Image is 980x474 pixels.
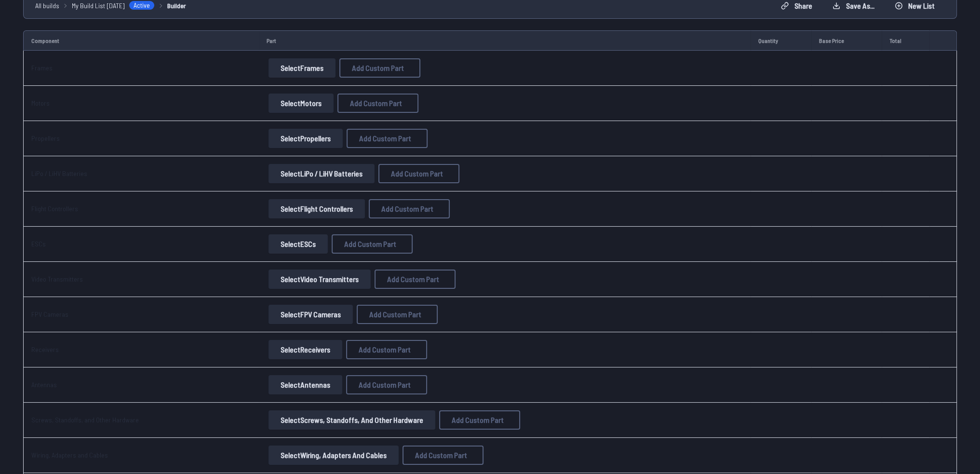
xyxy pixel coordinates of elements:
[31,380,57,389] a: Antennas
[267,305,355,324] a: SelectFPV Cameras
[268,446,399,465] button: SelectWiring, Adapters and Cables
[268,375,342,394] button: SelectAntennas
[452,416,504,424] span: Add Custom Part
[268,270,371,289] button: SelectVideo Transmitters
[31,134,60,142] a: Propellers
[359,346,411,353] span: Add Custom Part
[268,340,342,359] button: SelectReceivers
[882,30,929,51] td: Total
[378,164,459,183] button: Add Custom Part
[751,30,812,51] td: Quantity
[268,94,334,113] button: SelectMotors
[267,129,345,148] a: SelectPropellers
[267,58,337,78] a: SelectFrames
[391,170,443,177] span: Add Custom Part
[337,94,418,113] button: Add Custom Part
[268,129,343,148] button: SelectPropellers
[369,311,421,318] span: Add Custom Part
[267,410,437,430] a: SelectScrews, Standoffs, and Other Hardware
[72,0,155,11] a: My Build List [DATE]Active
[268,410,435,430] button: SelectScrews, Standoffs, and Other Hardware
[72,0,125,11] span: My Build List [DATE]
[439,410,520,430] button: Add Custom Part
[347,129,428,148] button: Add Custom Part
[268,305,353,324] button: SelectFPV Cameras
[31,169,87,177] a: LiPo / LiHV Batteries
[339,58,420,78] button: Add Custom Part
[23,30,259,51] td: Component
[31,204,78,213] a: Flight Controllers
[268,234,328,254] button: SelectESCs
[344,240,396,248] span: Add Custom Part
[267,446,401,465] a: SelectWiring, Adapters and Cables
[31,451,108,459] a: Wiring, Adapters and Cables
[381,205,433,213] span: Add Custom Part
[31,64,53,72] a: Frames
[369,199,450,218] button: Add Custom Part
[346,375,427,394] button: Add Custom Part
[267,164,376,183] a: SelectLiPo / LiHV Batteries
[267,375,344,394] a: SelectAntennas
[268,58,336,78] button: SelectFrames
[267,234,330,254] a: SelectESCs
[352,64,404,72] span: Add Custom Part
[31,240,46,248] a: ESCs
[268,199,365,218] button: SelectFlight Controllers
[267,340,344,359] a: SelectReceivers
[267,199,367,218] a: SelectFlight Controllers
[350,99,402,107] span: Add Custom Part
[31,345,59,353] a: Receivers
[267,270,373,289] a: SelectVideo Transmitters
[403,446,483,465] button: Add Custom Part
[167,0,186,11] a: Builder
[31,99,50,107] a: Motors
[259,30,751,51] td: Part
[415,451,467,459] span: Add Custom Part
[359,381,411,389] span: Add Custom Part
[31,275,83,283] a: Video Transmitters
[357,305,438,324] button: Add Custom Part
[359,135,411,142] span: Add Custom Part
[332,234,413,254] button: Add Custom Part
[268,164,375,183] button: SelectLiPo / LiHV Batteries
[31,416,139,424] a: Screws, Standoffs, and Other Hardware
[811,30,882,51] td: Base Price
[31,310,68,318] a: FPV Cameras
[267,94,336,113] a: SelectMotors
[129,0,155,10] span: Active
[346,340,427,359] button: Add Custom Part
[387,275,439,283] span: Add Custom Part
[375,270,456,289] button: Add Custom Part
[35,0,59,11] a: All builds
